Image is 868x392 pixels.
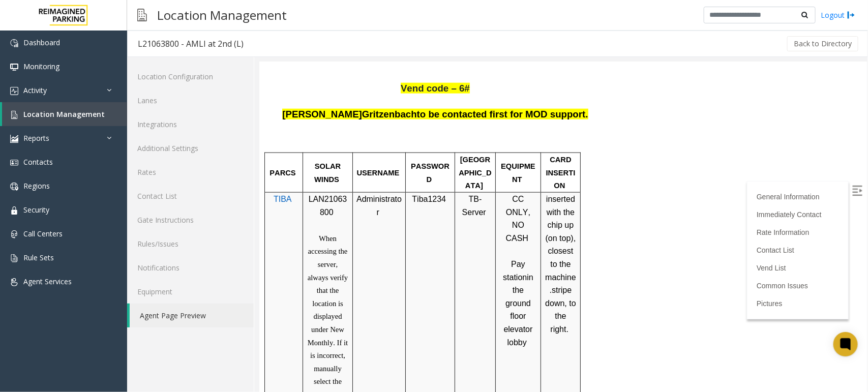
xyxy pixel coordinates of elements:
img: 'icon' [10,39,18,47]
a: Rate Information [497,166,550,174]
img: 'icon' [10,87,18,95]
span: Call Centers [23,229,63,238]
a: Gate Instructions [127,208,254,232]
span: LAN21063800 [49,133,88,155]
span: [GEOGRAPHIC_DATA] [199,94,232,128]
span: Reports [23,133,49,143]
img: 'icon' [10,183,18,191]
span: CARD INSERTION [287,94,316,128]
span: in the ground floor elevator lobby [245,211,274,285]
span: TB [209,133,220,141]
a: General Information [497,131,560,139]
span: Vend code – 6# [141,21,211,32]
a: Logout [821,10,855,20]
a: Common Issues [497,220,549,228]
a: Notifications [127,256,254,280]
span: -Server [203,133,227,155]
span: stripe down, to the right. [286,224,316,272]
a: Equipment [127,280,254,304]
a: Location Management [2,102,127,126]
a: Vend List [497,202,527,210]
a: Rates [127,160,254,184]
a: Agent Page Preview [130,304,254,327]
a: Contact List [497,184,535,192]
span: Security [23,205,49,215]
span: Pay station [244,198,267,220]
img: 'icon' [10,230,18,238]
img: 'icon' [10,159,18,167]
img: 'icon' [10,135,18,143]
span: SOLAR WINDS [55,100,81,122]
span: Tiba1234 [153,133,187,141]
img: logout [847,10,855,20]
a: Immediately Contact [497,148,562,157]
span: inserted with the chip up (on top), closest to the machine. [286,133,316,232]
img: 'icon' [10,111,18,119]
img: pageIcon [137,3,147,27]
span: When accessing the server, always verify that the location is displayed under New Monthly. If it ... [48,172,88,363]
span: CC ONLY, NO CASH [247,133,271,180]
span: Rule Sets [23,253,54,262]
img: 'icon' [10,206,18,215]
a: Pictures [497,237,523,246]
span: Location Management [23,109,105,119]
h3: Location Management [152,3,292,27]
span: Gritzenbach [103,47,158,57]
span: Activity [23,85,47,95]
span: Administrator [97,133,142,155]
a: Lanes [127,88,254,112]
button: Back to Directory [787,36,858,51]
span: Contacts [23,157,53,167]
img: 'icon' [10,278,18,286]
img: Open/Close Sidebar Menu [593,124,603,134]
span: PASSWORD [152,100,190,122]
a: Location Configuration [127,65,254,88]
span: Agent Services [23,277,72,286]
a: Additional Settings [127,136,254,160]
a: Integrations [127,112,254,136]
span: Regions [23,181,50,191]
img: 'icon' [10,254,18,262]
img: 'icon' [10,63,18,71]
span: [PERSON_NAME] [23,47,103,57]
span: to be contacted first for MOD support. [158,47,329,57]
a: Contact List [127,184,254,208]
div: L21063800 - AMLI at 2nd (L) [138,37,244,50]
a: TIBA [14,133,33,141]
a: Rules/Issues [127,232,254,256]
span: Monitoring [23,62,59,71]
span: PARCS [10,107,36,115]
span: USERNAME [98,107,140,115]
span: EQUIPMENT [242,100,276,122]
span: Dashboard [23,38,60,47]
